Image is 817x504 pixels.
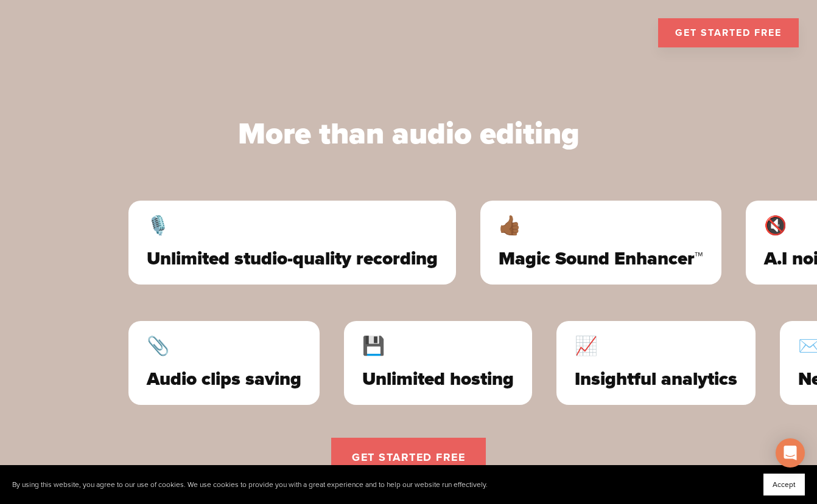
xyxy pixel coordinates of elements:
span: 📎 [144,339,298,354]
span: More than audio editing [238,116,580,152]
span: Audio clips saving [144,372,298,387]
a: get started free [331,438,486,477]
span: 📈 [572,339,734,354]
button: Accept [763,474,805,495]
span: 👍🏾 [496,219,700,233]
span: Insightful analytics [572,372,734,387]
span: Accept [773,480,796,489]
span: Unlimited studio-quality recording [144,252,435,266]
span: 💾 [359,339,511,354]
p: By using this website, you agree to our use of cookies. We use cookies to provide you with a grea... [12,480,488,489]
span: Unlimited hosting [359,372,511,387]
span: 🎙️ [144,219,435,233]
a: GET STARTED FREE [658,18,799,47]
div: Open Intercom Messenger [776,438,805,468]
span: Magic Sound Enhancer™ [496,252,700,266]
